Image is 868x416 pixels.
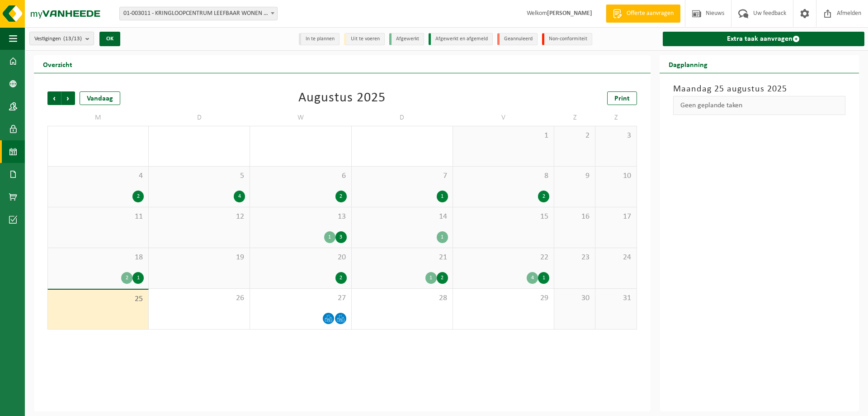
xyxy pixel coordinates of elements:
[356,212,448,222] span: 14
[153,293,245,303] span: 26
[149,110,250,126] td: D
[356,253,448,263] span: 21
[607,91,637,105] a: Print
[425,272,437,284] div: 1
[255,253,346,263] span: 20
[458,212,549,222] span: 15
[335,231,347,243] div: 3
[458,171,549,181] span: 8
[437,272,448,284] div: 2
[458,253,549,263] span: 22
[660,55,717,73] h2: Dagplanning
[595,110,637,126] td: Z
[673,96,845,115] div: Geen geplande taken
[80,91,120,105] div: Vandaag
[429,33,493,45] li: Afgewerkt en afgemeld
[356,171,448,181] span: 7
[250,110,351,126] td: W
[458,293,549,303] span: 29
[63,36,82,42] count: (13/13)
[600,212,632,222] span: 17
[453,110,554,126] td: V
[437,191,448,202] div: 1
[559,253,590,263] span: 23
[99,32,120,46] button: OK
[600,131,632,141] span: 3
[52,294,144,304] span: 25
[527,272,538,284] div: 4
[600,253,632,263] span: 24
[153,253,245,263] span: 19
[559,171,590,181] span: 9
[47,110,149,126] td: M
[255,212,346,222] span: 13
[255,293,346,303] span: 27
[356,293,448,303] span: 28
[600,171,632,181] span: 10
[119,7,278,20] span: 01-003011 - KRINGLOOPCENTRUM LEEFBAAR WONEN - RUDDERVOORDE
[559,131,590,141] span: 2
[299,33,340,45] li: In te plannen
[29,32,94,45] button: Vestigingen(13/13)
[559,212,590,222] span: 16
[324,231,335,243] div: 1
[497,33,538,45] li: Geannuleerd
[153,171,245,181] span: 5
[298,91,386,105] div: Augustus 2025
[663,32,864,46] a: Extra taak aanvragen
[389,33,424,45] li: Afgewerkt
[352,110,453,126] td: D
[34,32,82,46] span: Vestigingen
[132,191,144,202] div: 2
[61,91,75,105] span: Volgende
[153,212,245,222] span: 12
[538,272,549,284] div: 1
[335,272,347,284] div: 2
[600,293,632,303] span: 31
[234,191,245,202] div: 4
[255,171,346,181] span: 6
[458,131,549,141] span: 1
[673,82,845,96] h3: Maandag 25 augustus 2025
[542,33,592,45] li: Non-conformiteit
[121,272,132,284] div: 2
[547,10,592,17] strong: [PERSON_NAME]
[606,5,680,23] a: Offerte aanvragen
[344,33,385,45] li: Uit te voeren
[52,253,144,263] span: 18
[47,91,61,105] span: Vorige
[52,171,144,181] span: 4
[437,231,448,243] div: 1
[132,272,144,284] div: 1
[52,212,144,222] span: 11
[538,191,549,202] div: 2
[559,293,590,303] span: 30
[335,191,347,202] div: 2
[554,110,595,126] td: Z
[34,55,81,73] h2: Overzicht
[624,9,676,18] span: Offerte aanvragen
[120,7,277,20] span: 01-003011 - KRINGLOOPCENTRUM LEEFBAAR WONEN - RUDDERVOORDE
[614,95,630,102] span: Print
